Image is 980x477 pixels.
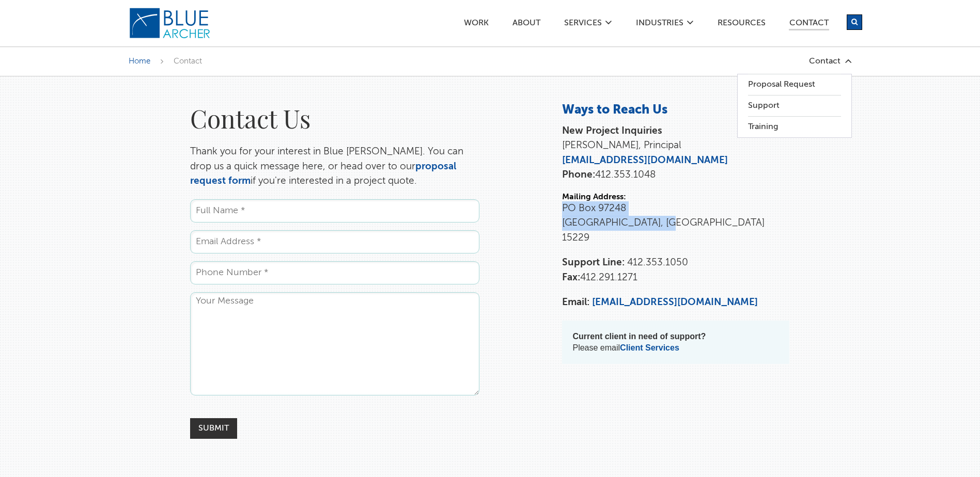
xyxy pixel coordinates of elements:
[748,74,841,95] a: Proposal Request
[789,19,829,30] a: Contact
[562,273,580,282] strong: Fax:
[562,102,789,119] h3: Ways to Reach Us
[190,145,479,189] p: Thank you for your interest in Blue [PERSON_NAME]. You can drop us a quick message here, or head ...
[190,102,479,134] h1: Contact Us
[562,256,789,285] p: 412.291.1271
[572,331,779,354] p: Please email
[717,19,766,30] a: Resources
[748,96,841,116] a: Support
[190,261,479,284] input: Phone Number *
[635,19,684,30] a: Industries
[562,124,789,183] p: [PERSON_NAME], Principal 412.353.1048
[562,193,626,201] strong: Mailing Address:
[174,57,202,65] span: Contact
[562,126,662,136] strong: New Project Inquiries
[564,19,602,30] a: SERVICES
[562,297,589,307] strong: Email:
[463,19,489,30] a: Work
[190,199,479,222] input: Full Name *
[562,201,789,246] p: PO Box 97248 [GEOGRAPHIC_DATA], [GEOGRAPHIC_DATA] 15229
[748,117,841,137] a: Training
[627,258,688,267] span: 412.353.1050
[129,7,211,39] img: Blue Archer Logo
[562,155,728,165] a: [EMAIL_ADDRESS][DOMAIN_NAME]
[190,230,479,253] input: Email Address *
[572,332,706,341] strong: Current client in need of support?
[562,258,625,267] strong: Support Line:
[190,418,237,439] input: Submit
[512,19,541,30] a: ABOUT
[749,57,852,66] a: Contact
[129,57,150,65] a: Home
[620,343,679,352] a: Client Services
[562,170,595,180] strong: Phone:
[592,297,758,307] a: [EMAIL_ADDRESS][DOMAIN_NAME]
